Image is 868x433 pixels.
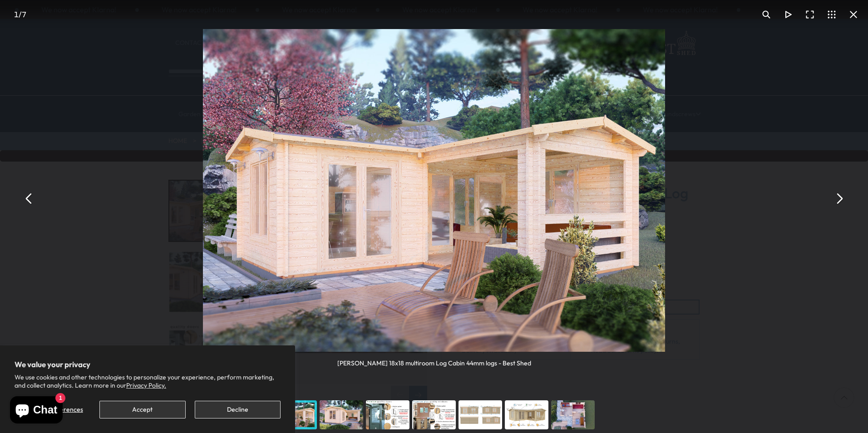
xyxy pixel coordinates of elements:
inbox-online-store-chat: Shopify online store chat [7,396,65,426]
span: 1 [14,10,19,19]
button: Accept [99,401,185,418]
p: We use cookies and other technologies to personalize your experience, perform marketing, and coll... [15,373,281,389]
span: 7 [22,10,26,19]
a: Privacy Policy. [126,381,166,389]
button: Close [843,4,864,25]
button: Toggle thumbnails [821,4,843,25]
div: / [4,4,36,25]
button: Toggle zoom level [755,4,777,25]
button: Decline [195,401,281,418]
div: [PERSON_NAME] 18x18 multiroom Log Cabin 44mm logs - Best Shed [337,352,531,368]
button: Next [828,187,850,209]
h2: We value your privacy [15,360,281,369]
button: Previous [18,187,40,209]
